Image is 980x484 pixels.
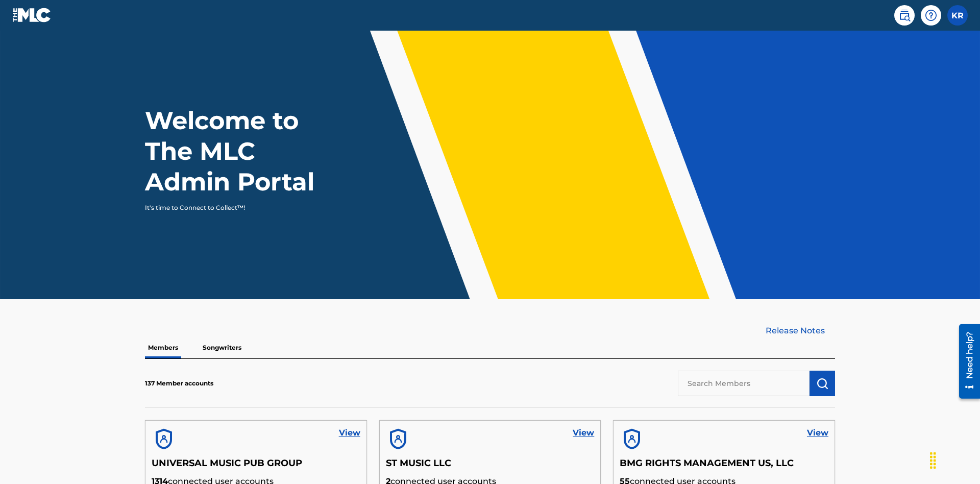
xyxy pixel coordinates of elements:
[807,427,828,439] a: View
[921,5,941,26] div: Help
[925,9,937,21] img: help
[925,445,941,476] div: Drag
[816,377,828,390] img: Search Works
[200,337,244,358] p: Songwriters
[145,105,336,197] h1: Welcome to The MLC Admin Portal
[678,371,810,396] input: Search Members
[620,457,828,475] h5: BMG RIGHTS MANAGEMENT US, LLC
[929,435,980,484] iframe: Chat Widget
[145,337,181,358] p: Members
[152,457,360,475] h5: UNIVERSAL MUSIC PUB GROUP
[145,203,322,212] p: It's time to Connect to Collect™!
[573,427,594,439] a: View
[951,320,980,404] iframe: Resource Center
[339,427,360,439] a: View
[386,457,595,475] h5: ST MUSIC LLC
[620,427,644,451] img: account
[898,9,911,21] img: search
[947,5,968,26] div: User Menu
[386,427,410,451] img: account
[152,427,176,451] img: account
[12,8,52,22] img: MLC Logo
[766,325,835,337] a: Release Notes
[894,5,915,26] a: Public Search
[145,379,213,388] p: 137 Member accounts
